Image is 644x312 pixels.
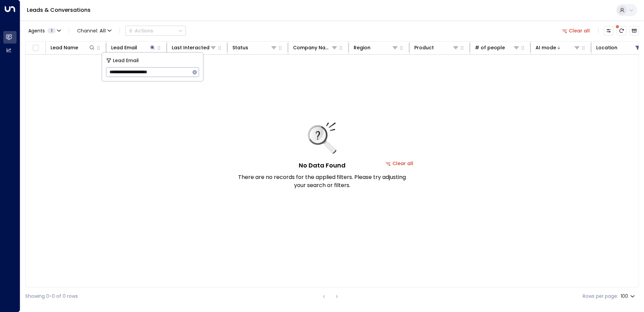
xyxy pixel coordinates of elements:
[47,28,56,33] span: 1
[25,26,63,35] button: Agents1
[604,26,613,35] button: Customize
[28,28,45,33] span: Agents
[31,44,40,52] span: Toggle select all
[111,44,137,52] div: Lead Email
[128,28,153,34] div: Actions
[238,173,406,189] p: There are no records for the applied filters. Please try adjusting your search or filters.
[125,26,186,36] div: Button group with a nested menu
[51,44,78,52] div: Lead Name
[596,44,617,52] div: Location
[125,26,186,36] button: Actions
[232,44,248,52] div: Status
[232,44,277,52] div: Status
[111,44,156,52] div: Lead Email
[172,44,217,52] div: Last Interacted
[293,44,331,52] div: Company Name
[354,44,371,52] div: Region
[27,6,91,14] a: Leads & Conversations
[299,161,346,170] h5: No Data Found
[475,44,520,52] div: # of people
[617,26,626,35] span: There are new threads available. Refresh the grid to view the latest updates.
[293,44,338,52] div: Company Name
[414,44,459,52] div: Product
[475,44,505,52] div: # of people
[630,26,639,35] button: Archived Leads
[559,26,593,35] button: Clear all
[596,44,641,52] div: Location
[414,44,434,52] div: Product
[536,44,580,52] div: AI mode
[320,292,341,301] nav: pagination navigation
[354,44,398,52] div: Region
[113,57,139,64] span: Lead Email
[25,293,78,300] div: Showing 0-0 of 0 rows
[536,44,556,52] div: AI mode
[51,44,95,52] div: Lead Name
[172,44,210,52] div: Last Interacted
[74,26,114,35] span: Channel:
[100,28,106,33] span: All
[74,26,114,35] button: Channel:All
[621,291,636,301] div: 100
[583,293,618,300] label: Rows per page:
